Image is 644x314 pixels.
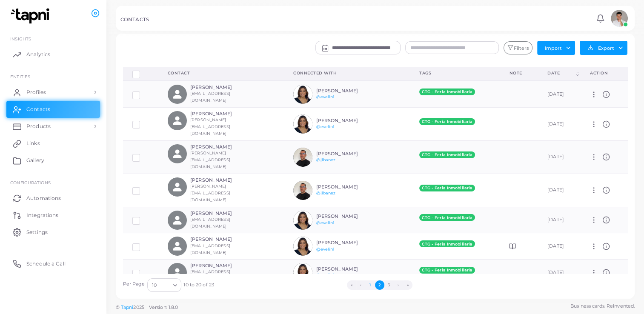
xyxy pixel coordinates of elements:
a: Products [6,118,100,135]
div: action [590,70,618,76]
span: CTG - Feria Inmobiliaria [419,267,475,274]
span: Analytics [26,51,50,58]
div: [DATE] [547,187,571,194]
h6: [PERSON_NAME] [190,85,253,90]
span: Contacts [26,106,50,113]
div: [DATE] [547,243,571,250]
button: Go to last page [403,280,412,290]
small: [EMAIL_ADDRESS][DOMAIN_NAME] [190,243,230,255]
a: @jibanez [316,191,336,195]
a: Schedule a Call [6,255,100,272]
span: CTG - Feria Inmobiliaria [419,214,475,221]
h6: [PERSON_NAME] [316,88,379,94]
div: [DATE] [547,121,571,128]
a: Tapni [121,304,134,310]
span: INSIGHTS [10,36,31,41]
svg: person fill [172,214,183,226]
div: Date [547,70,575,76]
h6: [PERSON_NAME] [316,118,379,123]
small: [EMAIL_ADDRESS][DOMAIN_NAME] [190,269,230,281]
span: CTG - Feria Inmobiliaria [419,118,475,125]
svg: person fill [172,240,183,252]
div: Contact [168,70,275,76]
span: 2025 [133,304,144,311]
span: Configurations [10,180,51,185]
button: Go to page 2 [375,280,384,290]
span: CTG - Feria Inmobiliaria [419,151,475,158]
div: [DATE] [547,154,571,160]
img: avatar [293,148,312,167]
img: logo [8,8,55,24]
span: 10 [152,281,157,290]
div: Note [509,70,529,76]
small: [PERSON_NAME][EMAIL_ADDRESS][DOMAIN_NAME] [190,151,230,169]
img: avatar [293,85,312,104]
span: 10 to 20 of 23 [183,282,214,288]
a: Profiles [6,84,100,101]
svg: person fill [172,181,183,193]
h6: [PERSON_NAME] [190,263,253,268]
h6: [PERSON_NAME] [190,177,253,183]
h6: [PERSON_NAME] [316,151,379,157]
label: Per Page [123,281,145,288]
h6: [PERSON_NAME] [190,211,253,216]
a: @evelin1 [316,247,335,251]
span: CTG - Feria Inmobiliaria [419,185,475,191]
a: Contacts [6,101,100,118]
span: Version: 1.8.0 [149,304,178,310]
span: Integrations [26,211,58,219]
button: Go to previous page [356,280,366,290]
small: [PERSON_NAME][EMAIL_ADDRESS][DOMAIN_NAME] [190,117,230,136]
span: Products [26,123,51,130]
button: Go to page 3 [384,280,394,290]
h5: CONTACTS [120,17,149,23]
input: Search for option [157,280,170,290]
small: [EMAIL_ADDRESS][DOMAIN_NAME] [190,91,230,103]
span: CTG - Feria Inmobiliaria [419,88,475,95]
svg: person fill [172,267,183,278]
svg: person fill [172,88,183,100]
h6: [PERSON_NAME] [190,237,253,242]
h6: [PERSON_NAME] [190,111,253,117]
button: Go to next page [394,280,403,290]
span: CTG - Feria Inmobiliaria [419,240,475,247]
small: [EMAIL_ADDRESS][DOMAIN_NAME] [190,217,230,228]
button: Export [580,41,627,55]
span: Business cards. Reinvented. [570,303,635,310]
div: [DATE] [547,269,571,276]
a: @evelin1 [316,94,335,99]
span: ENTITIES [10,74,30,79]
a: avatar [608,10,630,27]
span: Profiles [26,88,46,96]
img: avatar [293,211,312,230]
img: avatar [293,181,312,200]
span: Settings [26,228,48,236]
a: Integrations [6,206,100,223]
a: @jibanez [316,157,336,162]
h6: [PERSON_NAME] [316,214,379,219]
a: Automations [6,189,100,206]
ul: Pagination [214,280,545,290]
span: Automations [26,194,61,202]
a: Analytics [6,46,100,63]
a: Gallery [6,152,100,169]
span: Schedule a Call [26,260,66,268]
div: Tags [419,70,491,76]
h6: [PERSON_NAME] [316,266,379,272]
button: Go to first page [347,280,356,290]
div: Connected With [293,70,401,76]
span: © [116,304,178,311]
span: Links [26,140,40,147]
svg: person fill [172,148,183,160]
span: Gallery [26,157,44,164]
a: @evelin1 [316,124,335,129]
div: Search for option [147,278,181,292]
button: Import [537,41,575,54]
a: Links [6,135,100,152]
button: Filters [504,41,532,55]
button: Go to page 1 [366,280,375,290]
h6: [PERSON_NAME] [316,184,379,190]
a: Settings [6,223,100,240]
small: [PERSON_NAME][EMAIL_ADDRESS][DOMAIN_NAME] [190,184,230,202]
